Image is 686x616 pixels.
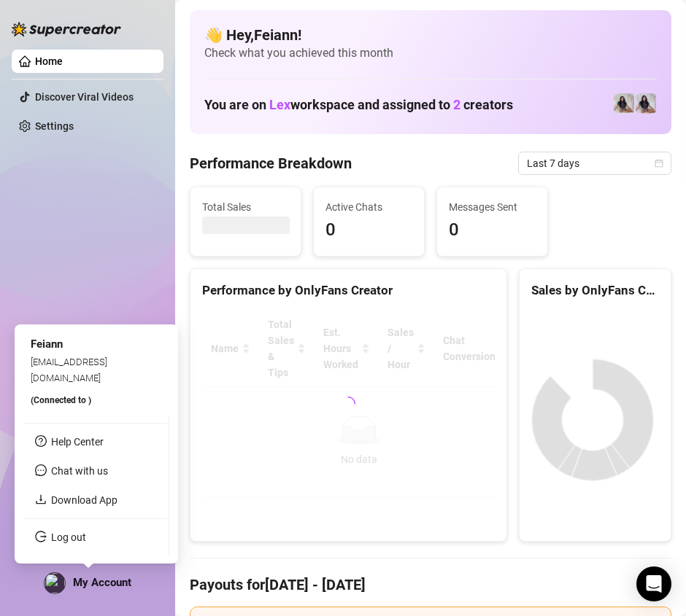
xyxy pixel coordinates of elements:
span: Last 7 days [527,152,663,174]
span: Feiann [31,338,63,351]
img: profilePics%2FMOLWZQSXvfM60zO7sy7eR3cMqNk1.jpeg [45,573,65,593]
span: Active Chats [325,199,412,215]
img: Francesca [636,93,656,114]
h4: Payouts for [DATE] - [DATE] [190,574,671,595]
a: Download App [51,494,117,506]
span: message [35,464,47,476]
span: Total Sales [202,199,289,215]
span: loading [341,397,355,411]
div: Open Intercom Messenger [636,566,671,601]
a: Help Center [51,436,104,448]
span: Check what you achieved this month [204,45,657,61]
span: Chat with us [51,465,108,477]
h1: You are on workspace and assigned to creators [204,97,513,113]
span: Lex [269,97,290,112]
span: 0 [449,217,536,244]
span: calendar [655,159,663,168]
div: Performance by OnlyFans Creator [202,281,495,300]
h4: 👋 Hey, Feiann ! [204,25,657,45]
span: (Connected to ) [31,395,91,405]
span: My Account [73,576,131,589]
div: Sales by OnlyFans Creator [531,281,659,300]
span: 0 [325,217,412,244]
a: Discover Viral Videos [35,91,134,103]
span: Messages Sent [449,199,536,215]
img: Francesca [614,93,634,114]
img: logo-BBDzfeDw.svg [12,22,121,36]
h4: Performance Breakdown [190,153,352,174]
span: 2 [453,97,460,112]
a: Home [35,55,63,67]
a: Log out [51,531,86,543]
span: [EMAIL_ADDRESS][DOMAIN_NAME] [31,356,107,383]
a: Settings [35,120,74,132]
li: Log out [23,526,169,549]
